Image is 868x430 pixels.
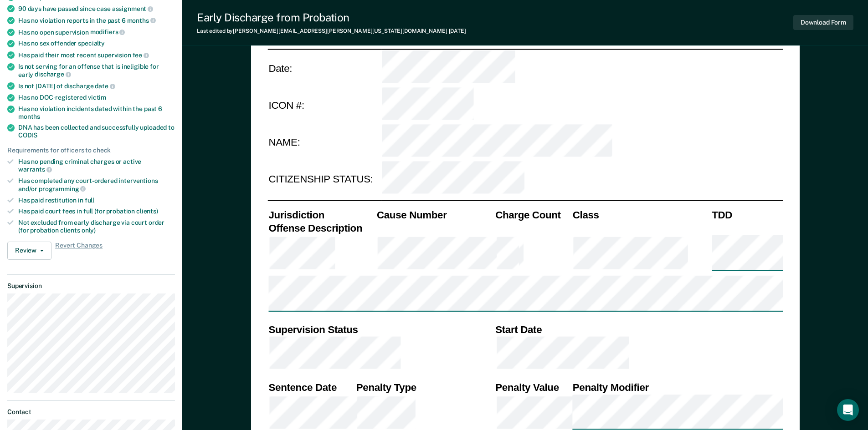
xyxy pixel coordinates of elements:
[82,227,96,234] span: only)
[267,208,376,221] th: Jurisdiction
[18,82,175,90] div: Is not [DATE] of discharge
[267,86,381,124] td: ICON #:
[18,158,175,173] div: Has no pending criminal charges or active
[85,197,94,204] span: full
[197,11,466,24] div: Early Discharge from Probation
[55,242,103,260] span: Revert Changes
[494,208,572,221] th: Charge Count
[267,124,381,161] td: NAME:
[18,197,175,204] div: Has paid restitution in
[7,242,51,260] button: Review
[267,221,376,234] th: Offense Description
[837,399,859,421] div: Open Intercom Messenger
[18,124,175,139] div: DNA has been collected and successfully uploaded to
[18,207,175,215] div: Has paid court fees in full (for probation
[7,408,175,416] dt: Contact
[127,17,156,24] span: months
[494,323,783,336] th: Start Date
[449,28,466,34] span: [DATE]
[267,380,355,394] th: Sentence Date
[18,219,175,234] div: Not excluded from early discharge via court order (for probation clients
[793,15,853,30] button: Download Form
[494,380,572,394] th: Penalty Value
[133,51,149,59] span: fee
[18,40,175,47] div: Has no sex offender
[375,208,494,221] th: Cause Number
[18,16,175,25] div: Has no violation reports in the past 6
[267,49,381,86] td: Date:
[18,5,175,13] div: 90 days have passed since case
[571,380,783,394] th: Penalty Modifier
[571,208,710,221] th: Class
[18,51,175,59] div: Has paid their most recent supervision
[18,28,175,36] div: Has no open supervision
[78,40,105,47] span: specialty
[18,132,37,139] span: CODIS
[18,63,175,78] div: Is not serving for an offense that is ineligible for early
[7,282,175,290] dt: Supervision
[18,105,175,121] div: Has no violation incidents dated within the past 6
[267,161,381,198] td: CITIZENSHIP STATUS:
[112,5,153,12] span: assignment
[355,380,494,394] th: Penalty Type
[90,28,125,35] span: modifiers
[136,207,158,215] span: clients)
[35,71,71,78] span: discharge
[95,82,115,90] span: date
[39,185,86,192] span: programming
[711,208,783,221] th: TDD
[267,323,494,336] th: Supervision Status
[18,113,40,120] span: months
[18,177,175,192] div: Has completed any court-ordered interventions and/or
[7,147,175,154] div: Requirements for officers to check
[197,28,466,34] div: Last edited by [PERSON_NAME][EMAIL_ADDRESS][PERSON_NAME][US_STATE][DOMAIN_NAME]
[18,166,52,173] span: warrants
[88,94,106,101] span: victim
[18,94,175,101] div: Has no DOC-registered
